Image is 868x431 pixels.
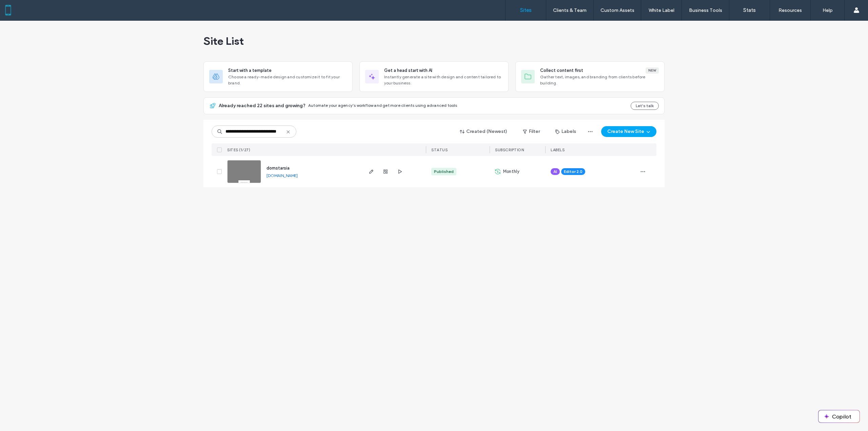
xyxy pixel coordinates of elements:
span: Editor 2.0 [564,169,583,175]
label: White Label [649,7,674,13]
span: Get a head start with AI [384,67,432,74]
label: Stats [743,7,756,13]
label: Resources [778,7,802,13]
button: Copilot [818,410,860,423]
span: AI [553,169,557,175]
div: Collect content firstNewGather text, images, and branding from clients before building. [515,61,665,92]
button: Labels [549,126,582,137]
span: Collect content first [540,67,583,74]
span: Start with a template [228,67,272,74]
label: Custom Assets [600,7,634,13]
span: Automate your agency's workflow and get more clients using advanced tools [308,103,457,108]
button: Let's talk [631,102,659,110]
label: Help [823,7,833,13]
span: STATUS [431,148,448,152]
label: Sites [520,7,532,13]
button: Filter [516,126,547,137]
span: Already reached 22 sites and growing? [219,102,305,109]
div: Published [434,169,454,175]
label: Business Tools [689,7,722,13]
button: Create New Site [601,126,656,137]
button: Created (Newest) [454,126,513,137]
label: Clients & Team [553,7,587,13]
span: SITES (1/27) [227,148,250,152]
span: Monthly [503,168,519,175]
span: Gather text, images, and branding from clients before building. [540,74,659,86]
span: LABELS [551,148,565,152]
span: Help [15,5,29,11]
div: Start with a templateChoose a ready-made design and customize it to fit your brand. [203,61,353,92]
span: Choose a ready-made design and customize it to fit your brand. [228,74,347,86]
div: New [646,67,659,74]
span: SUBSCRIPTION [495,148,524,152]
a: [DOMAIN_NAME] [267,173,298,178]
span: Instantly generate a site with design and content tailored to your business. [384,74,503,86]
div: Get a head start with AIInstantly generate a site with design and content tailored to your business. [359,61,509,92]
a: domstarsia [267,165,290,171]
span: Site List [203,34,244,48]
